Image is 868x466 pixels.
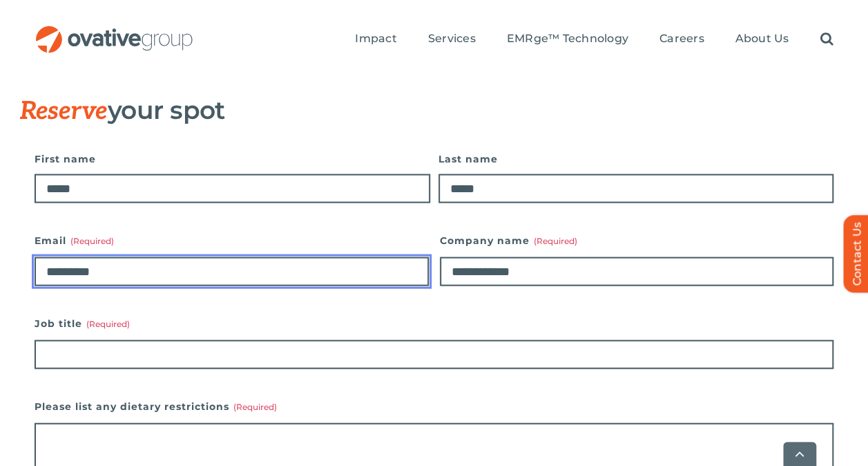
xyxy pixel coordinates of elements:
[35,24,194,37] a: OG_Full_horizontal_RGB
[35,149,430,169] label: First name
[355,32,396,47] a: Impact
[35,314,833,333] label: Job title
[20,96,780,125] h3: your spot
[428,32,476,47] a: Services
[507,32,628,47] a: EMRge™ Technology
[428,32,476,46] span: Services
[355,32,396,46] span: Impact
[534,236,577,246] span: (Required)
[233,402,277,412] span: (Required)
[659,32,704,46] span: Careers
[355,17,833,62] nav: Menu
[70,236,114,246] span: (Required)
[659,32,704,47] a: Careers
[20,96,108,127] span: Reserve
[438,149,834,169] label: Last name
[35,397,833,416] label: Please list any dietary restrictions
[507,32,628,46] span: EMRge™ Technology
[35,231,429,250] label: Email
[440,231,834,250] label: Company name
[86,319,130,329] span: (Required)
[735,32,789,46] span: About Us
[820,32,833,47] a: Search
[735,32,789,47] a: About Us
